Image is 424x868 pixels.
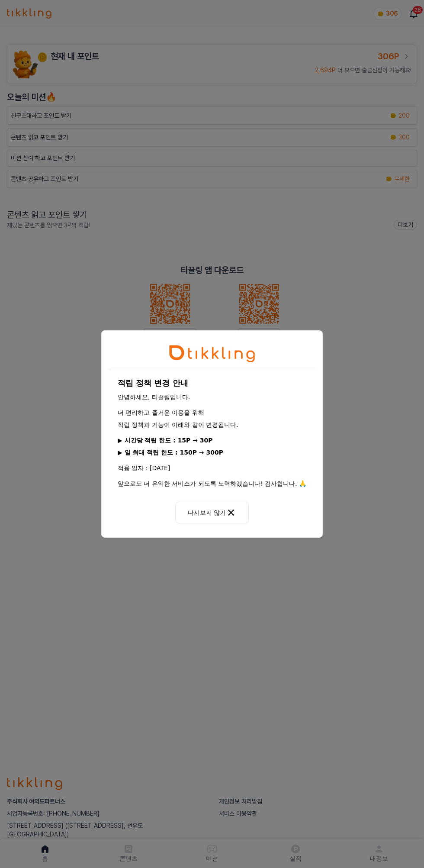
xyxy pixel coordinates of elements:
[118,448,306,457] p: ▶ 일 최대 적립 한도 : 150P → 300P
[118,393,306,401] p: 안녕하세요, 티끌링입니다.
[118,408,306,417] p: 더 편리하고 즐거운 이용을 위해
[175,502,249,523] button: 다시보지 않기
[118,464,306,472] p: 적용 일자 : [DATE]
[169,345,255,363] img: tikkling_character
[118,436,306,445] p: ▶ 시간당 적립 한도 : 15P → 30P
[118,420,306,429] p: 적립 정책과 기능이 아래와 같이 변경됩니다.
[118,479,306,488] p: 앞으로도 더 유익한 서비스가 되도록 노력하겠습니다! 감사합니다. 🙏
[118,377,306,389] h1: 적립 정책 변경 안내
